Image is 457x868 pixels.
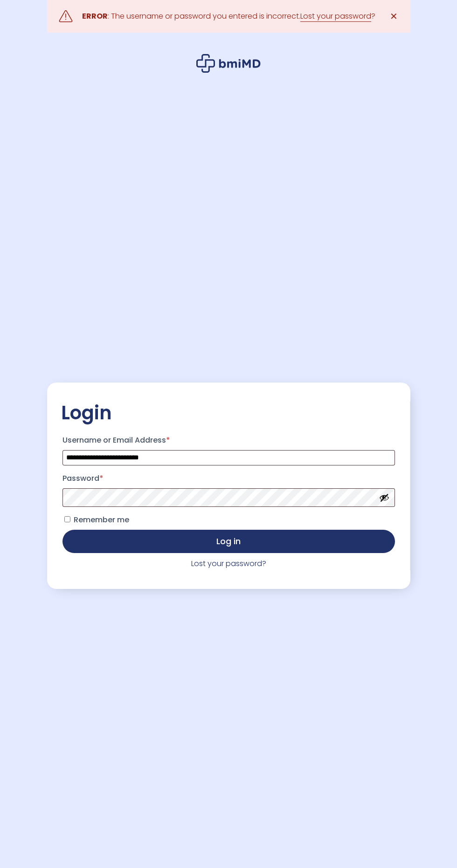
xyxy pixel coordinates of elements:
a: ✕ [385,7,403,26]
a: Lost your password [300,11,371,22]
button: Show password [379,492,389,503]
span: ✕ [390,10,398,23]
label: Password [62,471,395,486]
div: : The username or password you entered is incorrect. ? [82,10,375,23]
a: Lost your password? [191,558,266,569]
span: Remember me [74,514,129,525]
button: Log in [62,530,395,553]
label: Username or Email Address [62,433,395,448]
input: Remember me [64,516,70,522]
h2: Login [61,401,396,424]
strong: ERROR [82,11,108,21]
